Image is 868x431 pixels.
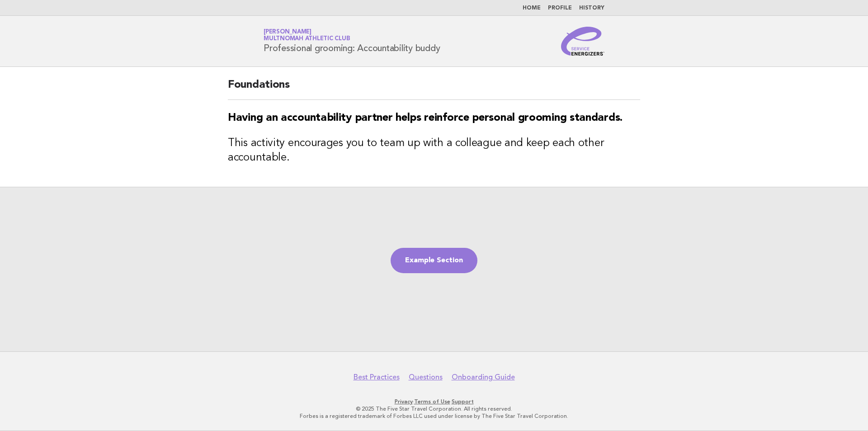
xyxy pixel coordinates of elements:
[523,5,541,11] a: Home
[354,373,400,382] a: Best Practices
[228,78,640,100] h2: Foundations
[228,136,640,165] h3: This activity encourages you to team up with a colleague and keep each other accountable.
[157,412,711,420] p: Forbes is a registered trademark of Forbes LLC used under license by The Five Star Travel Corpora...
[157,398,711,405] p: · ·
[414,398,450,405] a: Terms of Use
[264,36,350,42] span: Multnomah Athletic Club
[157,405,711,412] p: © 2025 The Five Star Travel Corporation. All rights reserved.
[264,29,440,53] h1: Professional grooming: Accountability buddy
[409,373,443,382] a: Questions
[391,248,477,273] a: Example Section
[561,27,604,56] img: Service Energizers
[452,398,474,405] a: Support
[579,5,604,11] a: History
[452,373,515,382] a: Onboarding Guide
[228,113,623,123] strong: Having an accountability partner helps reinforce personal grooming standards.
[395,398,413,405] a: Privacy
[264,29,350,42] a: [PERSON_NAME]Multnomah Athletic Club
[548,5,572,11] a: Profile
